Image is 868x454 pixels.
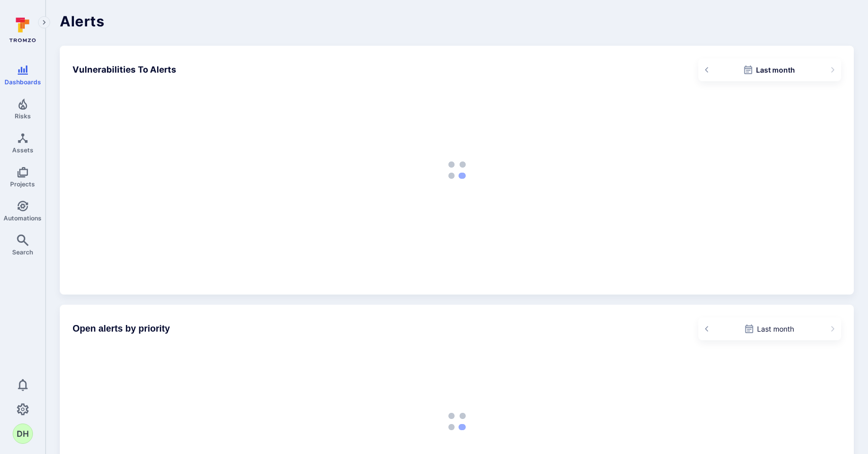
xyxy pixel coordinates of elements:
[716,64,823,75] div: Last month
[41,18,48,27] i: Expand navigation menu
[4,214,42,222] span: Automations
[72,322,170,335] h4: Open alerts by priority
[15,112,31,120] span: Risks
[72,63,176,77] h3: Vulnerabilities To Alerts
[716,323,823,334] div: Last month
[12,248,33,256] span: Search
[5,78,41,86] span: Dashboards
[13,424,33,444] div: Daniel Harvey
[10,180,35,188] span: Projects
[60,14,854,28] h1: Alerts
[12,146,33,154] span: Assets
[38,16,50,28] button: Expand navigation menu
[13,424,33,444] button: DH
